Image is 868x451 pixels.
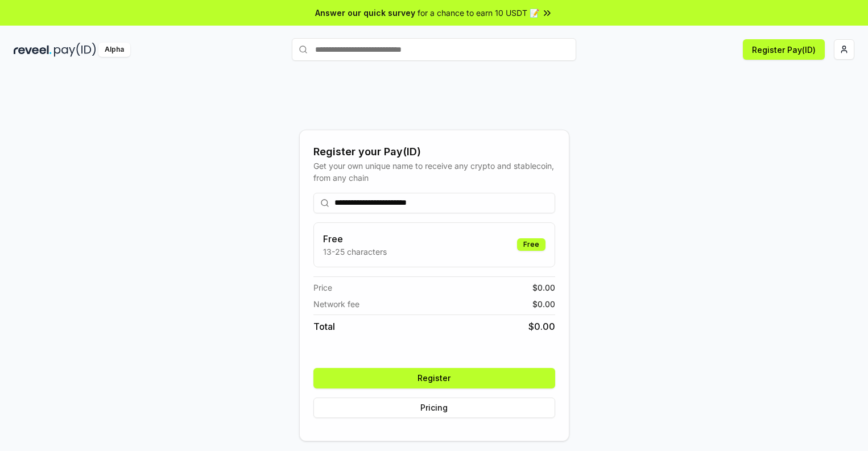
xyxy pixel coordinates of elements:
[313,320,335,333] span: Total
[313,368,555,388] button: Register
[313,282,332,293] span: Price
[54,43,96,57] img: pay_id
[315,7,415,19] span: Answer our quick survey
[313,298,359,310] span: Network fee
[313,160,555,184] div: Get your own unique name to receive any crypto and stablecoin, from any chain
[517,238,545,251] div: Free
[313,398,555,418] button: Pricing
[532,298,555,310] span: $ 0.00
[743,39,825,60] button: Register Pay(ID)
[528,320,555,333] span: $ 0.00
[323,232,387,246] h3: Free
[532,282,555,293] span: $ 0.00
[418,7,539,19] span: for a chance to earn 10 USDT 📝
[313,144,555,160] div: Register your Pay(ID)
[14,43,52,57] img: reveel_dark
[323,246,387,258] p: 13-25 characters
[98,43,130,57] div: Alpha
